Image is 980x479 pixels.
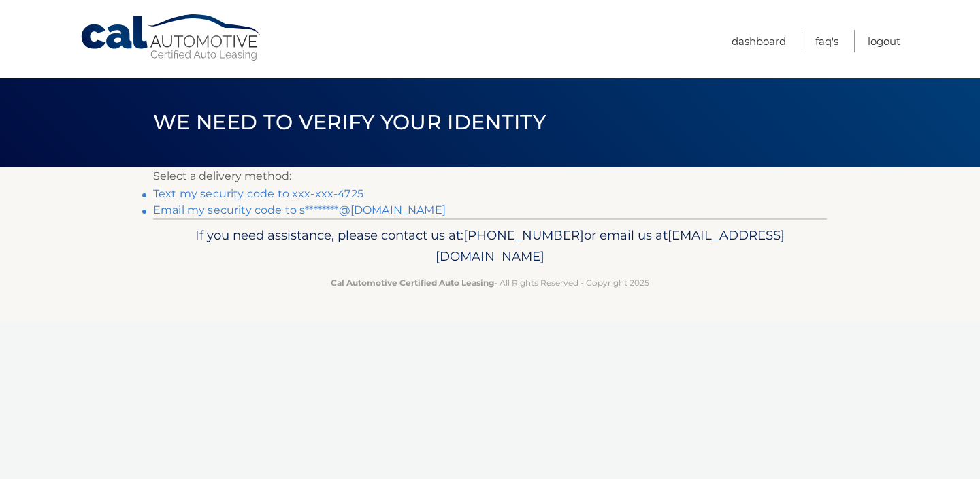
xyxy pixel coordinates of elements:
[153,187,363,200] a: Text my security code to xxx-xxx-4725
[153,110,546,135] span: We need to verify your identity
[80,14,263,62] a: Cal Automotive
[162,225,818,268] p: If you need assistance, please contact us at: or email us at
[815,30,838,52] a: FAQ's
[153,203,446,216] a: Email my security code to s********@[DOMAIN_NAME]
[162,276,818,290] p: - All Rights Reserved - Copyright 2025
[153,167,827,186] p: Select a delivery method:
[463,227,584,243] span: [PHONE_NUMBER]
[331,278,494,288] strong: Cal Automotive Certified Auto Leasing
[732,30,786,52] a: Dashboard
[868,30,900,52] a: Logout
